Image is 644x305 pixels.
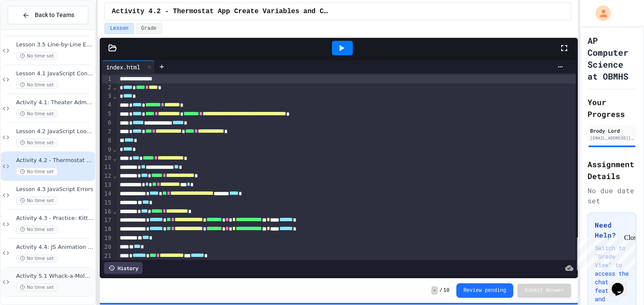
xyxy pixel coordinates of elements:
span: No time set [16,254,58,262]
button: Lesson [104,23,134,34]
iframe: chat widget [608,271,636,296]
h2: Assignment Details [588,158,636,182]
div: 19 [102,234,112,243]
span: Activity 5.1 Whack-a-Mole App: Introduction to Coding a Complete Create Performance Task [16,273,93,280]
button: Back to Teams [8,6,88,24]
div: 5 [102,110,112,119]
span: Activity 4.3 - Practice: Kitty App [16,215,93,222]
div: 2 [102,83,112,92]
span: Lesson 4.1 JavaScript Conditional Statements [16,70,93,77]
div: 16 [102,208,112,217]
span: Fold line [112,172,117,179]
div: 14 [102,190,112,199]
div: 3 [102,92,112,101]
div: 17 [102,216,112,225]
h1: AP Computer Science at OBMHS [588,34,636,82]
span: 10 [443,287,449,294]
span: Activity 4.1: Theater Admission App [16,99,93,106]
div: 13 [102,181,112,190]
div: 12 [102,172,112,181]
span: Fold line [112,93,117,100]
div: index.html [102,60,155,73]
div: Brody Lord [590,127,634,134]
div: 6 [102,119,112,128]
span: No time set [16,81,58,89]
div: index.html [102,63,144,71]
span: No time set [16,225,58,234]
span: Fold line [112,84,117,91]
span: Submit Answer [524,287,564,294]
div: 10 [102,154,112,163]
div: 1 [102,75,112,83]
div: 7 [102,128,112,137]
div: 21 [102,252,112,261]
span: Activity 4.4: JS Animation Coding Practice [16,244,93,251]
span: No time set [16,139,58,147]
div: No due date set [588,185,636,206]
span: No time set [16,283,58,291]
span: Back to Teams [35,11,74,20]
div: History [104,262,143,274]
span: Fold line [112,155,117,162]
h2: Your Progress [588,96,636,120]
span: Fold line [112,146,117,153]
div: 4 [102,101,112,110]
span: Fold line [112,208,117,215]
span: / [439,287,442,294]
span: - [431,286,438,295]
h3: Need Help? [595,220,629,240]
span: Lesson 3.5 Line-by-Line Explanation of Animation Virtual Aquarium [16,41,93,48]
div: 11 [102,163,112,172]
span: Lesson 4.3 JavaScript Errors [16,186,93,193]
button: Review pending [456,283,514,298]
span: No time set [16,110,58,118]
div: 18 [102,225,112,234]
span: Lesson 4.2 JavaScript Loops (Iteration) [16,128,93,135]
span: Activity 4.2 - Thermostat App Create Variables and Conditionals [16,157,93,164]
iframe: chat widget [574,234,636,270]
div: My Account [587,3,613,23]
div: [EMAIL_ADDRESS][DOMAIN_NAME] [590,135,634,141]
span: No time set [16,52,58,60]
span: No time set [16,197,58,205]
span: Activity 4.2 - Thermostat App Create Variables and Conditionals [112,6,329,17]
div: 20 [102,243,112,252]
button: Submit Answer [517,284,571,297]
button: Grade [136,23,162,34]
div: 15 [102,199,112,208]
div: 9 [102,145,112,154]
span: No time set [16,168,58,176]
div: 8 [102,137,112,145]
div: Chat with us now!Close [3,3,59,54]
